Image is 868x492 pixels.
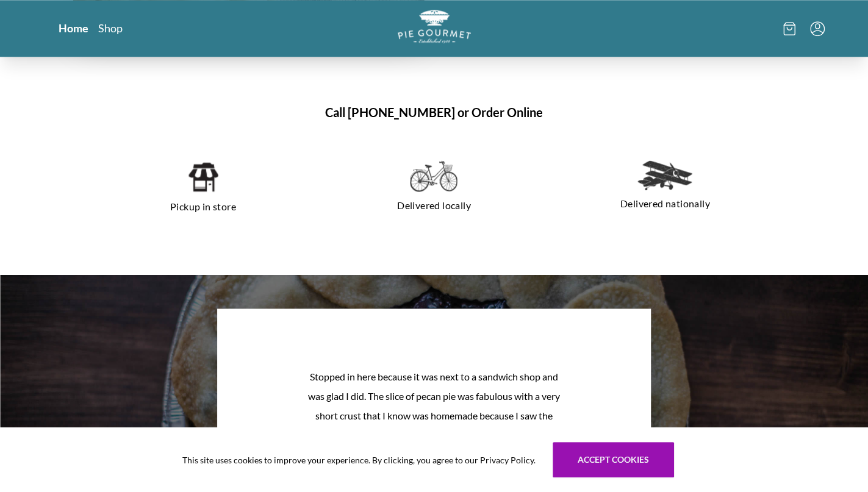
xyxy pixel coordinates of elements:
[637,160,692,190] img: delivered nationally
[564,194,766,213] p: Delivered nationally
[98,21,123,35] a: Shop
[553,442,674,477] button: Accept cookies
[333,196,535,215] p: Delivered locally
[187,160,218,193] img: pickup in store
[102,197,304,216] p: Pickup in store
[410,160,457,192] img: delivered locally
[398,10,471,47] a: Logo
[73,103,795,121] h1: Call [PHONE_NUMBER] or Order Online
[398,10,471,43] img: logo
[182,454,536,466] span: This site uses cookies to improve your experience. By clicking, you agree to our Privacy Policy.
[59,21,88,35] a: Home
[810,21,825,36] button: Menu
